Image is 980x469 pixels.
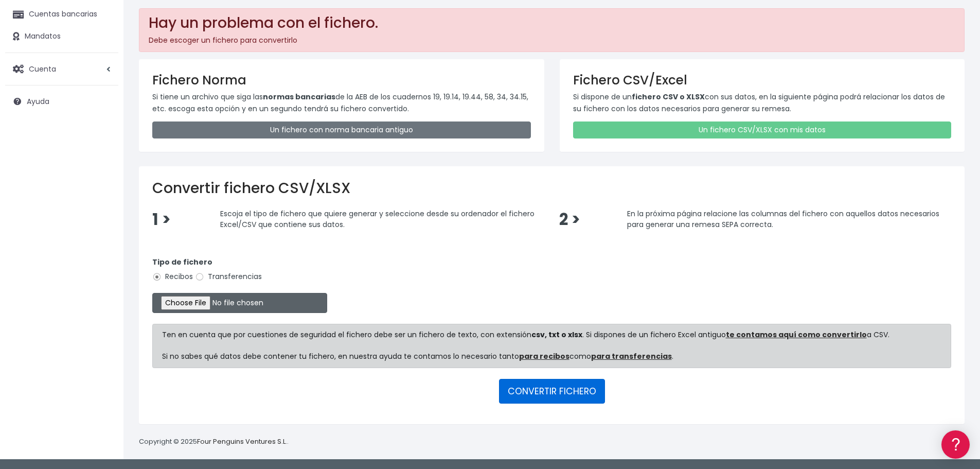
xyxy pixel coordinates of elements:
a: para recibos [519,351,569,361]
div: Información general [10,72,195,81]
p: Si tiene un archivo que siga las de la AEB de los cuadernos 19, 19.14, 19.44, 58, 34, 34.15, etc.... [152,91,531,114]
p: Copyright © 2025 . [139,437,289,447]
div: Debe escoger un fichero para convertirlo [139,8,965,52]
label: Transferencias [195,271,262,282]
h3: Fichero CSV/Excel [573,73,952,88]
a: Videotutoriales [10,162,195,178]
p: Si dispone de un con sus datos, en la siguiente página podrá relacionar los datos de su fichero c... [573,91,952,114]
a: Problemas habituales [10,146,195,162]
div: Programadores [10,247,195,257]
a: Cuentas bancarias [5,4,118,25]
a: Mandatos [5,26,118,47]
div: Convertir ficheros [10,114,195,124]
span: Ayuda [27,96,49,107]
strong: fichero CSV o XLSX [632,92,705,102]
a: te contamos aquí como convertirlo [726,329,867,340]
a: Perfiles de empresas [10,178,195,194]
h2: Hay un problema con el fichero. [149,14,955,32]
a: Cuenta [5,58,118,80]
button: CONVERTIR FICHERO [499,379,605,404]
span: En la próxima página relacione las columnas del fichero con aquellos datos necesarios para genera... [627,208,939,230]
a: Ayuda [5,91,118,112]
strong: normas bancarias [263,92,335,102]
button: Contáctanos [10,275,195,293]
div: Facturación [10,204,195,214]
strong: csv, txt o xlsx [531,329,582,340]
span: 2 > [559,209,580,231]
span: Cuenta [29,63,56,74]
a: API [10,263,195,279]
label: Recibos [152,271,193,282]
a: Four Penguins Ventures S.L. [197,437,287,446]
strong: Tipo de fichero [152,257,212,267]
a: Un fichero con norma bancaria antiguo [152,121,531,138]
a: POWERED BY ENCHANT [141,297,198,306]
h2: Convertir fichero CSV/XLSX [152,180,951,197]
a: para transferencias [591,351,672,361]
span: Escoja el tipo de fichero que quiere generar y seleccione desde su ordenador el fichero Excel/CSV... [220,208,534,230]
a: Formatos [10,130,195,146]
h3: Fichero Norma [152,73,531,88]
a: Un fichero CSV/XLSX con mis datos [573,121,952,138]
a: Información general [10,88,195,103]
span: 1 > [152,209,171,231]
div: Ten en cuenta que por cuestiones de seguridad el fichero debe ser un fichero de texto, con extens... [152,324,951,368]
a: General [10,221,195,237]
